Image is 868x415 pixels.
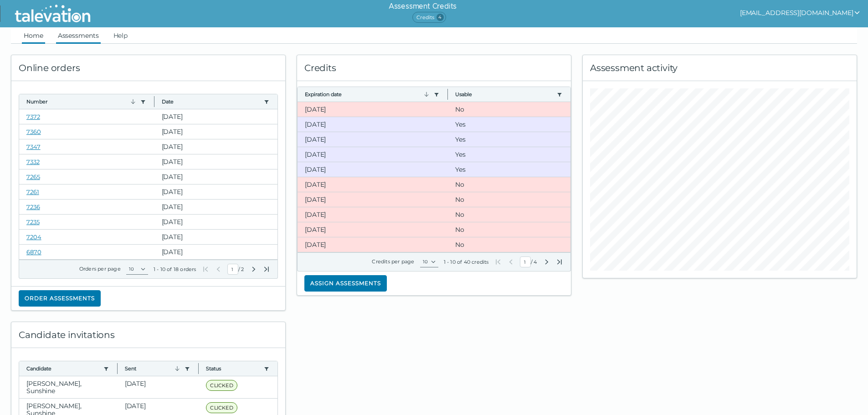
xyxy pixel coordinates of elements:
[520,256,531,267] input: Current Page
[26,173,40,180] a: 7265
[11,2,94,25] img: Talevation_Logo_Transparent_white.png
[298,162,448,177] clr-dg-cell: [DATE]
[305,91,430,98] button: Expiration date
[112,27,130,44] a: Help
[448,117,570,132] clr-dg-cell: Yes
[26,158,40,165] a: 7332
[154,245,278,259] clr-dg-cell: [DATE]
[206,380,237,391] span: CLICKED
[202,266,209,273] button: First Page
[19,376,118,398] clr-dg-cell: [PERSON_NAME], Sunshine
[26,365,100,372] button: Candidate
[298,102,448,117] clr-dg-cell: [DATE]
[389,1,457,12] h6: Assessment Credits
[151,92,157,111] button: Column resize handle
[412,12,446,23] span: Credits
[154,124,278,139] clr-dg-cell: [DATE]
[583,55,857,81] div: Assessment activity
[298,132,448,147] clr-dg-cell: [DATE]
[250,266,257,273] button: Next Page
[154,109,278,124] clr-dg-cell: [DATE]
[455,91,553,98] button: Usable
[206,402,237,413] span: CLICKED
[263,266,270,273] button: Last Page
[154,230,278,244] clr-dg-cell: [DATE]
[240,266,245,273] span: Total Pages
[298,192,448,207] clr-dg-cell: [DATE]
[298,177,448,192] clr-dg-cell: [DATE]
[543,258,550,266] button: Next Page
[26,248,41,256] a: 6870
[11,55,285,81] div: Online orders
[448,222,570,237] clr-dg-cell: No
[297,55,571,81] div: Credits
[298,117,448,132] clr-dg-cell: [DATE]
[154,266,196,273] div: 1 - 10 of 18 orders
[125,365,181,372] button: Sent
[26,98,137,105] button: Number
[26,233,41,241] a: 7204
[79,266,121,272] label: Orders per page
[507,258,514,266] button: Previous Page
[154,184,278,199] clr-dg-cell: [DATE]
[372,258,414,265] label: Credits per page
[162,98,261,105] button: Date
[19,290,101,307] button: Order assessments
[154,169,278,184] clr-dg-cell: [DATE]
[444,258,489,266] div: 1 - 10 of 40 credits
[114,359,120,378] button: Column resize handle
[154,139,278,154] clr-dg-cell: [DATE]
[26,218,40,225] a: 7235
[533,258,538,266] span: Total Pages
[448,147,570,162] clr-dg-cell: Yes
[304,275,387,292] button: Assign assessments
[740,7,861,18] button: show user actions
[298,147,448,162] clr-dg-cell: [DATE]
[298,237,448,252] clr-dg-cell: [DATE]
[556,258,563,266] button: Last Page
[448,237,570,252] clr-dg-cell: No
[448,132,570,147] clr-dg-cell: Yes
[206,365,260,372] button: Status
[26,128,41,135] a: 7360
[445,84,451,104] button: Column resize handle
[448,162,570,177] clr-dg-cell: Yes
[195,359,201,378] button: Column resize handle
[26,113,40,120] a: 7372
[22,27,45,44] a: Home
[202,264,270,275] div: /
[494,256,563,267] div: /
[154,200,278,214] clr-dg-cell: [DATE]
[448,102,570,117] clr-dg-cell: No
[448,177,570,192] clr-dg-cell: No
[26,188,39,195] a: 7261
[437,14,444,21] span: 4
[26,203,40,210] a: 7236
[298,222,448,237] clr-dg-cell: [DATE]
[494,258,502,266] button: First Page
[227,264,238,275] input: Current Page
[154,215,278,229] clr-dg-cell: [DATE]
[26,143,41,150] a: 7347
[215,266,222,273] button: Previous Page
[448,207,570,222] clr-dg-cell: No
[448,192,570,207] clr-dg-cell: No
[154,154,278,169] clr-dg-cell: [DATE]
[11,322,285,348] div: Candidate invitations
[298,207,448,222] clr-dg-cell: [DATE]
[56,27,101,44] a: Assessments
[118,376,199,398] clr-dg-cell: [DATE]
